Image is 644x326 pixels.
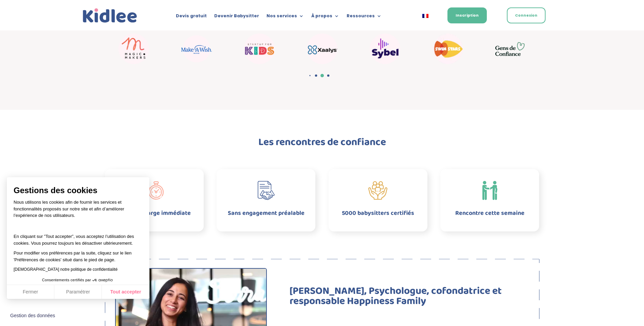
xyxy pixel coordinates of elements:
h2: Les rencontres de confiance [139,137,505,151]
button: Fermer le widget sans consentement [6,309,59,323]
img: Magic makers [118,34,149,64]
button: Tout accepter [102,285,149,299]
p: Nous utilisons les cookies afin de fournir les services et fonctionnalités proposés sur notre sit... [14,199,143,223]
div: 13 / 22 [168,32,225,66]
span: Gestions des cookies [14,185,143,196]
a: Devis gratuit [176,14,207,21]
button: Fermer [7,285,54,299]
span: Consentements certifiés par [42,278,91,282]
p: En cliquant sur ”Tout accepter”, vous acceptez l’utilisation des cookies. Vous pourrez toujours l... [14,227,143,247]
img: logo_kidlee_bleu [81,7,139,25]
img: startup for kids [244,34,275,64]
img: Swim stars [433,34,463,64]
a: Devenir Babysitter [214,14,259,21]
span: Go to slide 3 [320,74,324,77]
div: 14 / 22 [231,30,288,67]
div: 17 / 22 [419,30,477,67]
span: Prise en charge immédiate [117,208,191,218]
a: À propos [311,14,339,21]
span: Rencontre cette semaine [455,208,525,218]
button: Consentements certifiés par [39,276,117,285]
button: Paramétrer [54,285,102,299]
span: Gestion des données [10,313,55,319]
a: Nos services [266,14,304,21]
img: Xaalys [307,34,337,64]
a: Inscription [447,7,487,23]
span: Go to slide 1 [309,75,310,76]
span: 5000 babysitters certifiés [342,208,414,218]
svg: Axeptio [92,270,113,290]
div: 16 / 22 [356,30,414,67]
a: Kidlee Logo [81,7,139,25]
img: GDC [495,42,526,56]
span: Go to slide 4 [327,75,329,77]
img: Français [422,14,428,18]
div: 12 / 22 [105,30,163,67]
p: Pour modifier vos préférences par la suite, cliquez sur le lien 'Préférences de cookies' situé da... [14,250,143,263]
span: Go to slide 2 [315,75,317,77]
a: Ressources [347,14,382,21]
img: Make a wish [181,35,212,62]
div: 15 / 22 [293,30,351,67]
div: 18 / 22 [482,34,539,64]
span: Sans engagement préalable [228,208,305,218]
img: Sybel [370,34,400,64]
a: [DEMOGRAPHIC_DATA] notre politique de confidentialité [14,267,117,272]
a: Connexion [507,7,546,23]
h2: [PERSON_NAME], Psychologue, cofondatrice et responsable Happiness Family [290,286,529,310]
